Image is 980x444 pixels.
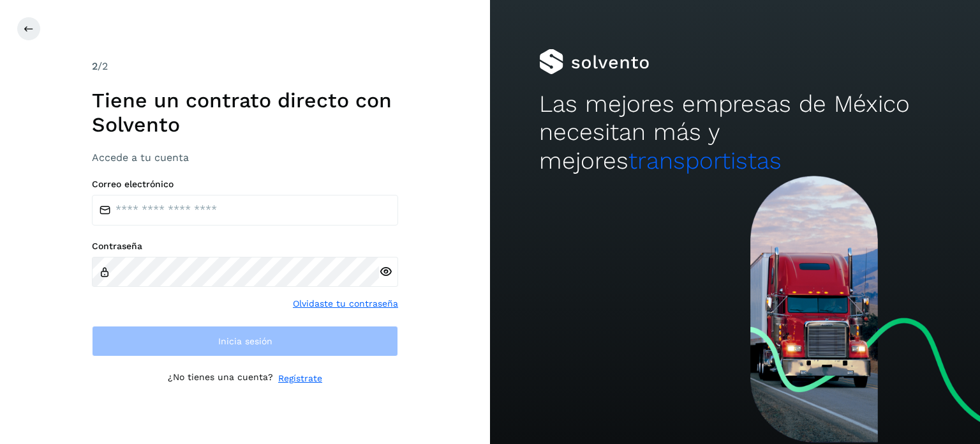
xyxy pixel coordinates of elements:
a: Olvidaste tu contraseña [293,297,398,310]
span: Inicia sesión [218,337,272,346]
h2: Las mejores empresas de México necesitan más y mejores [539,90,931,175]
h1: Tiene un contrato directo con Solvento [92,88,398,137]
span: 2 [92,60,98,72]
div: /2 [92,59,398,74]
h3: Accede a tu cuenta [92,151,398,164]
span: transportistas [628,147,782,174]
label: Correo electrónico [92,179,398,190]
label: Contraseña [92,241,398,252]
a: Regístrate [278,372,322,385]
button: Inicia sesión [92,326,398,356]
p: ¿No tienes una cuenta? [168,372,273,385]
